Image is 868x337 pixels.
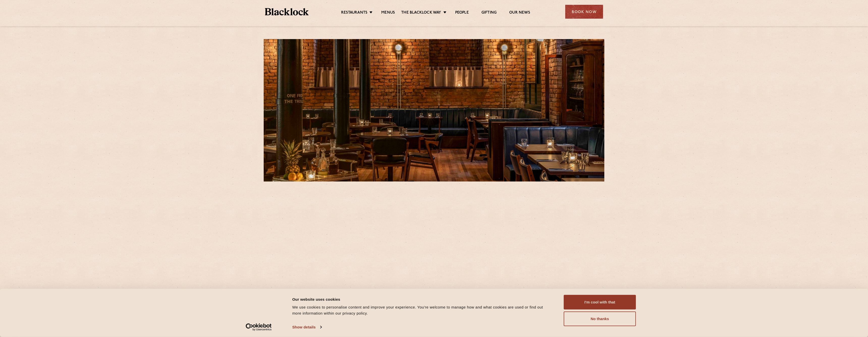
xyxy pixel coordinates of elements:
a: Our News [509,10,530,16]
button: I'm cool with that [564,295,636,310]
a: Usercentrics Cookiebot - opens in a new window [237,323,281,331]
a: The Blacklock Way [401,10,441,16]
a: Menus [381,10,395,16]
a: People [455,10,469,16]
div: We use cookies to personalise content and improve your experience. You're welcome to manage how a... [292,304,552,316]
a: Show details [292,323,321,331]
img: BL_Textured_Logo-footer-cropped.svg [265,8,309,15]
a: Restaurants [341,10,367,16]
div: Book Now [565,5,603,19]
div: Our website uses cookies [292,296,552,302]
button: No thanks [564,312,636,326]
a: Gifting [481,10,497,16]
